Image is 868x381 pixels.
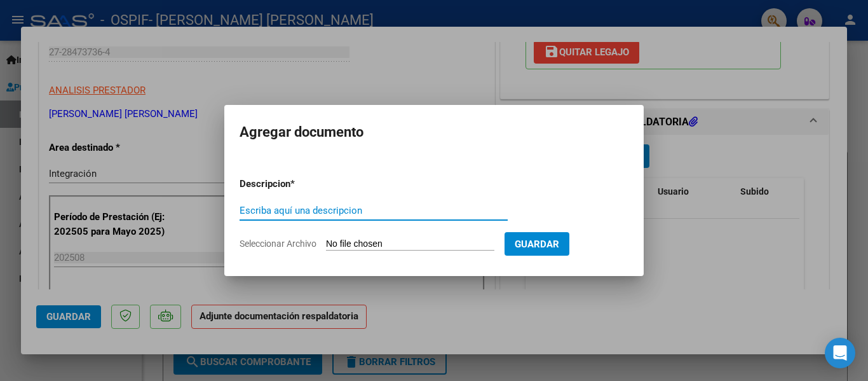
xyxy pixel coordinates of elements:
[240,177,356,191] p: Descripcion
[515,239,559,250] span: Guardar
[240,120,628,144] h2: Agregar documento
[505,232,569,256] button: Guardar
[240,239,316,249] span: Seleccionar Archivo
[825,338,855,368] div: Open Intercom Messenger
